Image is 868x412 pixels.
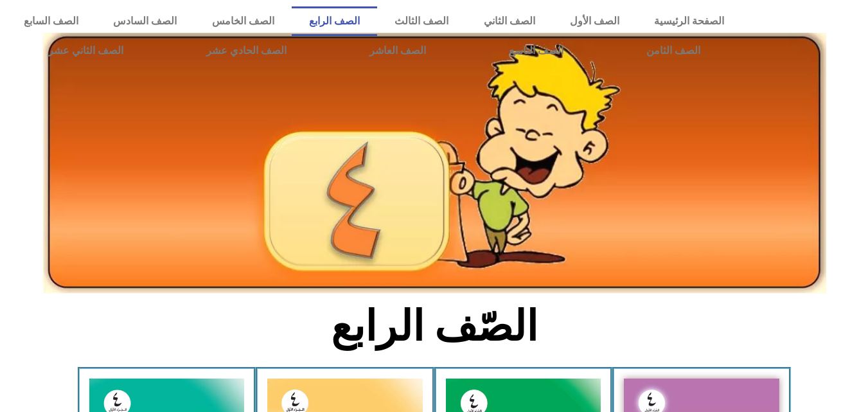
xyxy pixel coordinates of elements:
[605,36,741,66] a: الصف الثامن
[96,6,194,36] a: الصف السادس
[6,6,96,36] a: الصف السابع
[195,6,292,36] a: الصف الخامس
[553,6,637,36] a: الصف الأول
[467,36,605,66] a: الصف التاسع
[328,36,467,66] a: الصف العاشر
[6,36,164,66] a: الصف الثاني عشر
[637,6,741,36] a: الصفحة الرئيسية
[222,301,646,352] h2: الصّف الرابع
[466,6,553,36] a: الصف الثاني
[164,36,328,66] a: الصف الحادي عشر
[292,6,377,36] a: الصف الرابع
[377,6,466,36] a: الصف الثالث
